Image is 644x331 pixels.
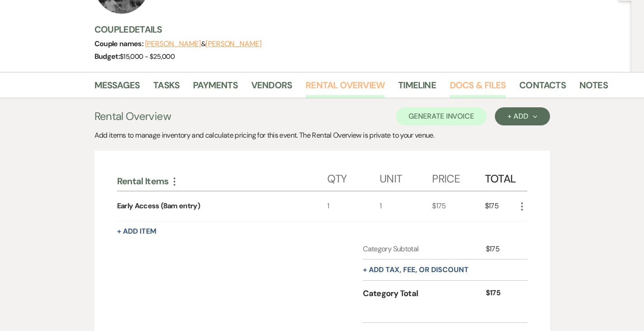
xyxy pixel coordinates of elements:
[94,52,120,61] span: Budget:
[327,192,380,221] div: 1
[153,78,179,98] a: Tasks
[432,192,484,221] div: $175
[432,163,484,191] div: Price
[519,78,566,98] a: Contacts
[117,201,200,211] div: Early Access (8am entry)
[94,108,171,125] h3: Rental Overview
[485,163,517,191] div: Total
[306,78,385,98] a: Rental Overview
[145,40,201,48] button: [PERSON_NAME]
[363,266,469,273] button: + Add tax, fee, or discount
[206,40,262,48] button: [PERSON_NAME]
[396,107,487,125] button: Generate Invoice
[117,228,156,235] button: + Add Item
[120,52,174,61] span: $15,000 - $25,000
[94,78,140,98] a: Messages
[327,163,380,191] div: Qty
[579,78,608,98] a: Notes
[251,78,292,98] a: Vendors
[94,130,550,141] div: Add items to manage inventory and calculate pricing for this event. The Rental Overview is privat...
[495,107,550,125] button: + Add
[508,113,537,120] div: + Add
[117,175,327,187] div: Rental Items
[94,39,145,48] span: Couple names:
[193,78,238,98] a: Payments
[398,78,436,98] a: Timeline
[380,192,432,221] div: 1
[485,192,517,221] div: $175
[94,23,601,36] h3: Couple Details
[363,288,485,300] div: Category Total
[363,244,485,254] div: Category Subtotal
[486,288,517,300] div: $175
[380,163,432,191] div: Unit
[145,39,262,48] span: &
[486,244,517,254] div: $175
[450,78,506,98] a: Docs & Files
